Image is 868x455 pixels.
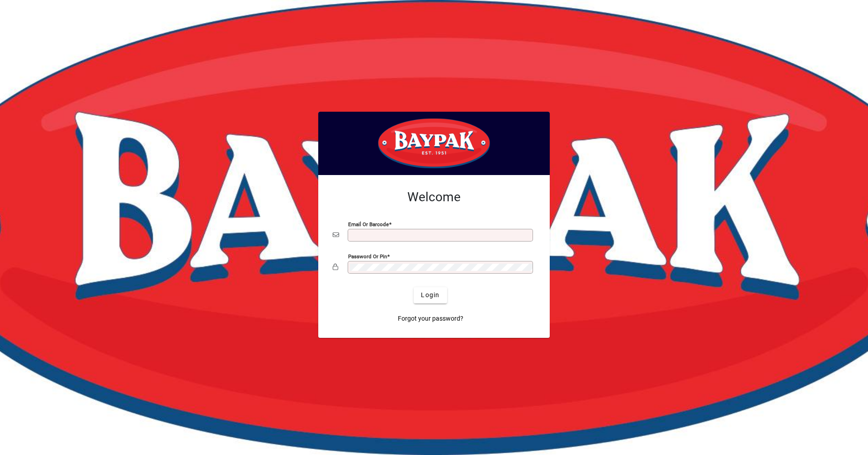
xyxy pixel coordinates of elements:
[333,190,535,205] h2: Welcome
[398,314,463,323] span: Forgot your password?
[394,311,467,327] a: Forgot your password?
[414,287,447,303] button: Login
[421,290,439,300] span: Login
[348,253,387,259] mat-label: Password or Pin
[348,221,389,227] mat-label: Email or Barcode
